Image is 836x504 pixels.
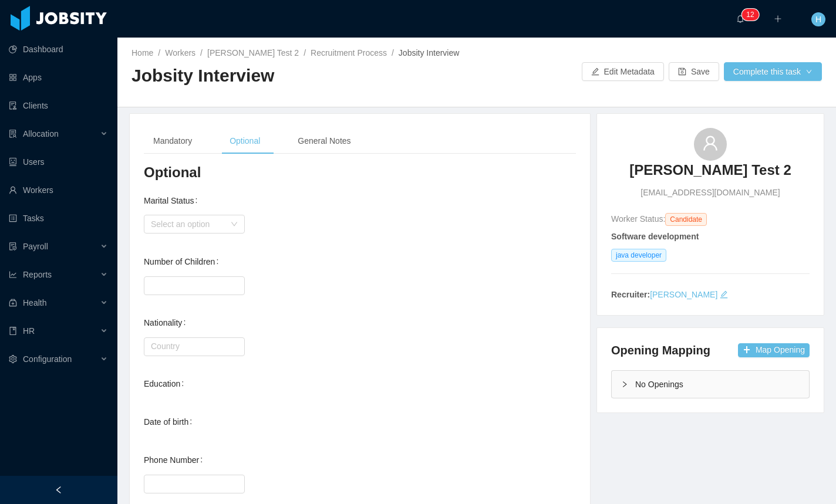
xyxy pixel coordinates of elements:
[144,196,202,205] label: Marital Status
[144,163,576,182] h3: Optional
[9,327,17,335] i: icon: book
[9,178,108,202] a: icon: userWorkers
[665,213,707,226] span: Candidate
[582,62,664,81] button: icon: editEdit Metadata
[720,290,728,299] i: icon: edit
[702,135,719,151] i: icon: user
[621,381,628,388] i: icon: right
[23,270,52,279] span: Reports
[9,242,17,251] i: icon: file-protect
[611,290,650,299] strong: Recruiter:
[736,15,744,23] i: icon: bell
[304,48,306,57] span: /
[288,128,360,154] div: General Notes
[9,270,17,279] i: icon: line-chart
[23,354,72,364] span: Configuration
[629,161,791,187] a: [PERSON_NAME] Test 2
[144,277,244,295] input: Number of Children
[132,64,477,88] h2: Jobsity Interview
[165,48,195,57] a: Workers
[132,48,153,57] a: Home
[23,298,46,307] span: Health
[9,207,108,230] a: icon: profileTasks
[151,218,225,230] div: Select an option
[774,15,782,23] i: icon: plus
[724,62,822,81] button: Complete this taskicon: down
[738,343,810,357] button: icon: plusMap Opening
[144,128,201,154] div: Mandatory
[399,48,459,57] span: Jobsity Interview
[650,290,717,299] a: [PERSON_NAME]
[815,12,821,26] span: H
[669,62,719,81] button: icon: saveSave
[144,455,207,465] label: Phone Number
[611,342,710,358] h4: Opening Mapping
[144,379,188,388] label: Education
[200,48,203,57] span: /
[741,9,759,21] sup: 12
[311,48,387,57] a: Recruitment Process
[144,318,190,327] label: Nationality
[144,257,223,266] label: Number of Children
[612,371,809,398] div: icon: rightNo Openings
[9,38,108,61] a: icon: pie-chartDashboard
[9,355,17,363] i: icon: setting
[144,475,244,493] input: Phone Number
[750,9,754,21] p: 2
[231,221,238,229] i: icon: down
[144,417,197,427] label: Date of birth
[611,232,699,241] strong: Software development
[9,130,17,138] i: icon: solution
[629,161,791,180] h3: [PERSON_NAME] Test 2
[611,214,665,224] span: Worker Status:
[9,150,108,174] a: icon: robotUsers
[23,242,48,251] span: Payroll
[23,326,35,336] span: HR
[611,249,666,262] span: java developer
[392,48,394,57] span: /
[9,299,17,307] i: icon: medicine-box
[9,66,108,89] a: icon: appstoreApps
[9,94,108,117] a: icon: auditClients
[207,48,299,57] a: [PERSON_NAME] Test 2
[220,128,269,154] div: Optional
[746,9,750,21] p: 1
[23,129,59,138] span: Allocation
[158,48,160,57] span: /
[641,187,780,199] span: [EMAIL_ADDRESS][DOMAIN_NAME]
